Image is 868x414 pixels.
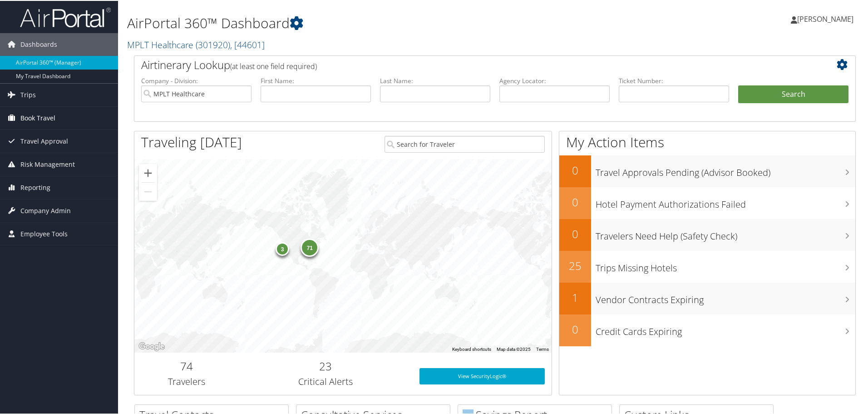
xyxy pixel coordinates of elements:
[497,346,531,351] span: Map data ©2025
[559,218,855,250] a: 0Travelers Need Help (Safety Check)
[559,162,591,177] h2: 0
[559,314,855,345] a: 0Credit Cards Expiring
[20,83,36,105] span: Trips
[246,358,406,373] h2: 23
[137,340,167,352] img: Google
[559,155,855,186] a: 0Travel Approvals Pending (Advisor Booked)
[141,358,232,373] h2: 74
[596,193,855,210] h3: Hotel Payment Authorizations Failed
[559,194,591,209] h2: 0
[139,163,157,181] button: Zoom in
[196,38,230,50] span: ( 301920 )
[20,152,75,175] span: Risk Management
[596,288,855,305] h3: Vendor Contracts Expiring
[230,60,317,70] span: (at least one field required)
[20,175,50,198] span: Reporting
[380,75,490,85] label: Last Name:
[127,38,265,50] a: MPLT Healthcare
[559,257,591,273] h2: 25
[127,13,617,32] h1: AirPortal 360™ Dashboard
[141,56,789,72] h2: Airtinerary Lookup
[276,241,289,255] div: 3
[20,199,71,221] span: Company Admin
[20,32,57,55] span: Dashboards
[559,321,591,336] h2: 0
[246,374,406,387] h3: Critical Alerts
[559,250,855,282] a: 25Trips Missing Hotels
[20,6,111,27] img: airportal-logo.png
[141,132,242,151] h1: Traveling [DATE]
[20,222,68,244] span: Employee Tools
[596,320,855,337] h3: Credit Cards Expiring
[619,75,729,85] label: Ticket Number:
[20,106,55,129] span: Book Travel
[20,129,68,152] span: Travel Approval
[559,225,591,241] h2: 0
[559,186,855,218] a: 0Hotel Payment Authorizations Failed
[141,75,252,85] label: Company - Division:
[385,135,545,152] input: Search for Traveler
[738,85,848,103] button: Search
[141,374,232,387] h3: Travelers
[596,224,855,242] h3: Travelers Need Help (Safety Check)
[137,340,167,352] a: Open this area in Google Maps (opens a new window)
[139,182,157,200] button: Zoom out
[536,346,549,351] a: Terms (opens in new tab)
[596,256,855,274] h3: Trips Missing Hotels
[261,75,371,85] label: First Name:
[791,5,863,32] a: [PERSON_NAME]
[596,161,855,178] h3: Travel Approvals Pending (Advisor Booked)
[559,282,855,314] a: 1Vendor Contracts Expiring
[301,237,319,255] div: 71
[797,13,853,23] span: [PERSON_NAME]
[559,289,591,304] h2: 1
[452,345,491,352] button: Keyboard shortcuts
[230,38,265,50] span: , [ 44601 ]
[419,367,545,384] a: View SecurityLogic®
[499,75,610,85] label: Agency Locator:
[559,132,855,151] h1: My Action Items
